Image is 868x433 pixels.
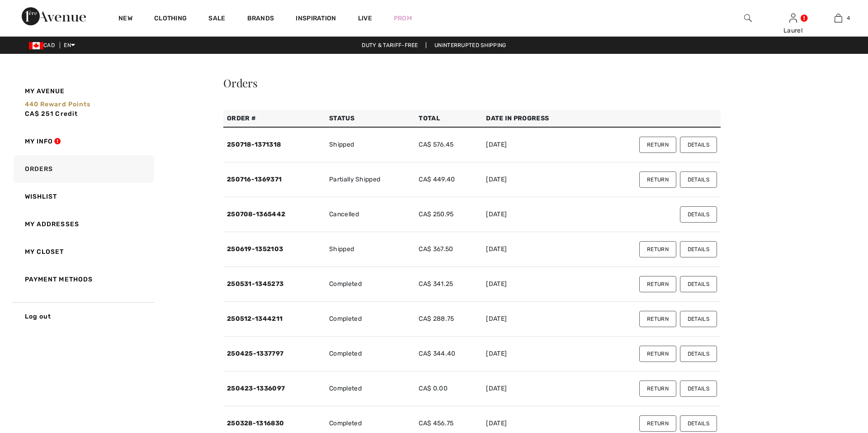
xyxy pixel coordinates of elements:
a: Payment Methods [12,266,154,293]
td: [DATE] [482,162,590,197]
button: Details [680,171,717,188]
button: Return [639,241,676,257]
a: 250718-1371318 [227,141,281,148]
button: Return [639,381,676,397]
td: Completed [325,371,415,406]
span: 4 [847,14,850,22]
span: CAD [29,42,58,48]
img: search the website [744,13,752,24]
button: Details [680,137,717,153]
a: 250708-1365442 [227,210,285,218]
td: [DATE] [482,267,590,302]
a: Clothing [154,14,187,24]
a: My Addresses [12,210,154,238]
div: Laurel [771,26,815,35]
button: Details [680,381,717,397]
a: 250512-1344211 [227,315,283,323]
td: CA$ 344.40 [415,337,482,371]
a: 4 [816,13,860,24]
td: CA$ 341.25 [415,267,482,302]
td: CA$ 367.50 [415,232,482,267]
button: Return [639,137,676,153]
button: Return [639,276,676,292]
td: [DATE] [482,337,590,371]
button: Return [639,346,676,362]
button: Return [639,171,676,188]
a: My Info [12,128,154,155]
th: Order # [223,110,325,127]
td: Partially Shipped [325,162,415,197]
td: Shipped [325,127,415,162]
a: My Closet [12,238,154,266]
a: Sale [208,14,225,24]
th: Status [325,110,415,127]
button: Details [680,346,717,362]
button: Return [639,415,676,432]
td: [DATE] [482,197,590,232]
td: CA$ 449.40 [415,162,482,197]
td: [DATE] [482,302,590,337]
td: [DATE] [482,127,590,162]
a: Sign In [789,14,797,22]
a: 250716-1369371 [227,176,282,183]
img: Canadian Dollar [29,42,43,49]
button: Details [680,311,717,327]
td: CA$ 0.00 [415,371,482,406]
a: 250531-1345273 [227,280,283,288]
td: Completed [325,337,415,371]
button: Details [680,276,717,292]
td: CA$ 250.95 [415,197,482,232]
span: My Avenue [25,86,65,96]
img: My Bag [835,13,842,24]
span: 440 Reward points [25,100,91,108]
a: 250423-1336097 [227,385,285,392]
a: Log out [12,302,154,330]
img: My Info [789,13,797,24]
td: [DATE] [482,232,590,267]
a: New [118,14,132,24]
th: Date in Progress [482,110,590,127]
button: Details [680,415,717,432]
a: Orders [12,155,154,183]
a: Prom [394,14,412,23]
td: [DATE] [482,371,590,406]
button: Details [680,206,717,223]
td: Completed [325,302,415,337]
a: Wishlist [12,183,154,210]
td: CA$ 288.75 [415,302,482,337]
img: 1ère Avenue [22,7,86,25]
td: Completed [325,267,415,302]
div: Orders [223,77,721,88]
td: Cancelled [325,197,415,232]
span: CA$ 251 Credit [25,110,78,118]
a: Brands [247,14,274,24]
button: Return [639,311,676,327]
a: 250328-1316830 [227,419,284,427]
td: CA$ 576.45 [415,127,482,162]
td: Shipped [325,232,415,267]
a: 250619-1352103 [227,245,283,253]
span: EN [64,42,75,48]
button: Details [680,241,717,257]
th: Total [415,110,482,127]
a: Live [358,14,372,23]
a: 250425-1337797 [227,350,283,357]
span: Inspiration [296,14,336,24]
